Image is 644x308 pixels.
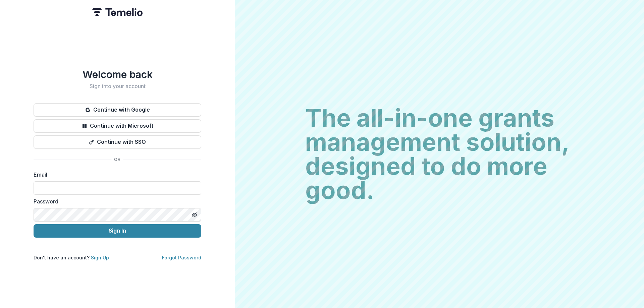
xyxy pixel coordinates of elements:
label: Password [34,197,197,205]
button: Continue with Microsoft [34,119,201,133]
p: Don't have an account? [34,254,109,261]
h2: Sign into your account [34,83,201,89]
a: Forgot Password [162,255,201,260]
label: Email [34,171,197,179]
button: Sign In [34,224,201,238]
a: Sign Up [91,255,109,260]
button: Toggle password visibility [189,209,200,220]
img: Temelio [92,8,143,16]
button: Continue with SSO [34,135,201,149]
h1: Welcome back [34,68,201,80]
button: Continue with Google [34,103,201,117]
